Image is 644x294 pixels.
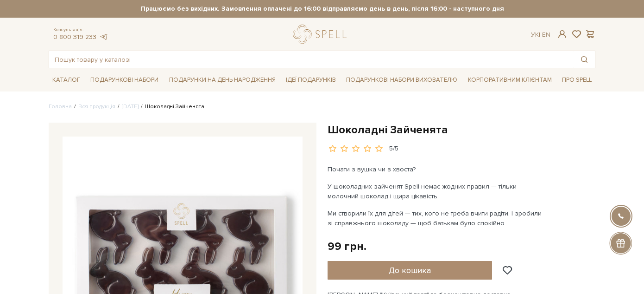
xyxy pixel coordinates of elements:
[542,31,550,39] a: En
[49,73,84,87] a: Каталог
[282,73,340,87] a: Ідеї подарунків
[389,144,398,153] div: 5/5
[558,73,595,87] a: Про Spell
[49,103,72,110] a: Головна
[87,73,162,87] a: Подарункові набори
[342,72,461,88] a: Подарункові набори вихователю
[389,265,431,275] span: До кошика
[49,51,574,68] input: Пошук товару у каталозі
[165,73,279,87] a: Подарунки на День народження
[49,5,596,13] strong: Працюємо без вихідних. Замовлення оплачені до 16:00 відправляємо день в день, після 16:00 - насту...
[539,31,540,39] span: |
[122,103,139,110] a: [DATE]
[53,27,108,33] span: Консультація:
[464,72,556,88] a: Корпоративним клієнтам
[328,239,366,254] div: 99 грн.
[328,123,595,137] h1: Шоколадні Зайченята
[328,164,545,174] p: Почати з вушка чи з хвоста?
[139,103,204,111] li: Шоколадні Зайченята
[53,33,96,41] a: 0 800 319 233
[99,33,108,41] a: telegram
[574,51,595,68] button: Пошук товару у каталозі
[293,25,351,44] a: logo
[328,182,545,201] p: У шоколадних зайченят Spell немає жодних правил — тільки молочний шоколад і щира цікавість.
[328,209,545,228] p: Ми створили їх для дітей — тих, кого не треба вчити радіти. І зробили зі справжнього шоколаду — щ...
[78,103,115,110] a: Вся продукція
[531,31,550,39] div: Ук
[328,261,492,280] button: До кошика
